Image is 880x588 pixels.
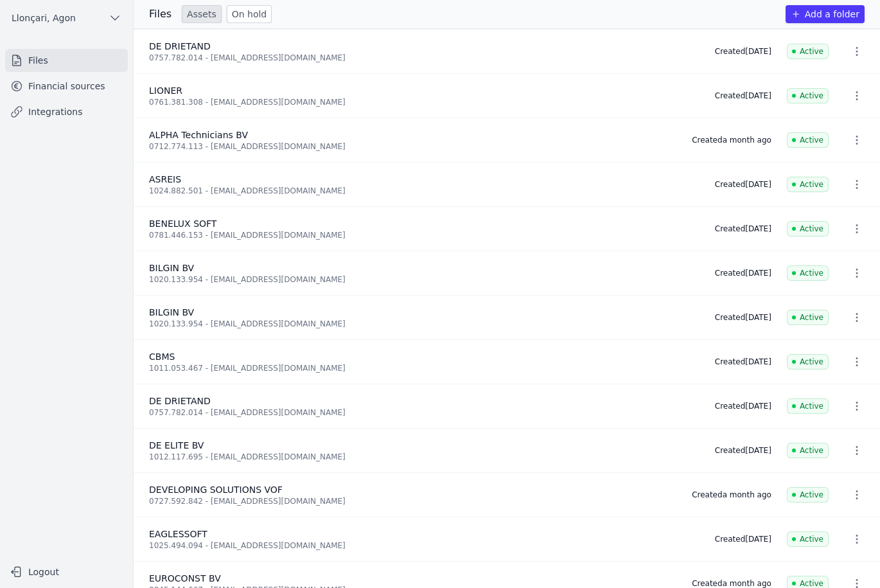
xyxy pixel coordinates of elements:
font: Active [800,269,823,278]
font: Created [715,269,746,278]
font: BENELUX SOFT [149,218,216,229]
font: Active [800,490,823,499]
font: [DATE] [745,446,771,455]
font: [DATE] [745,224,771,233]
font: 0761.381.308 - [EMAIL_ADDRESS][DOMAIN_NAME] [149,98,346,107]
font: ASREIS [149,174,181,184]
font: EAGLESSOFT [149,529,207,539]
font: Active [800,446,823,455]
font: 1025.494.094 - [EMAIL_ADDRESS][DOMAIN_NAME] [149,541,346,550]
font: a month ago [723,490,771,499]
font: Active [800,224,823,233]
font: [DATE] [745,402,771,411]
a: Financial sources [5,75,128,98]
font: Logout [28,567,59,577]
font: Created [715,180,746,189]
font: [DATE] [745,357,771,366]
font: Active [800,535,823,544]
font: 1024.882.501 - [EMAIL_ADDRESS][DOMAIN_NAME] [149,186,346,195]
font: [DATE] [745,47,771,56]
font: Created [715,47,746,56]
font: DE DRIETAND [149,396,211,406]
font: Active [800,579,823,588]
font: Created [715,91,746,100]
font: Integrations [28,107,82,117]
font: 1011.053.467 - [EMAIL_ADDRESS][DOMAIN_NAME] [149,364,346,373]
font: Active [800,402,823,411]
button: Logout [5,562,128,582]
font: a month ago [723,136,771,145]
font: Created [715,402,746,411]
font: Files [28,55,48,66]
font: BILGIN BV [149,307,194,317]
font: Active [800,47,823,56]
font: [DATE] [745,313,771,322]
font: 1020.133.954 - [EMAIL_ADDRESS][DOMAIN_NAME] [149,319,346,328]
font: BILGIN BV [149,263,194,273]
font: [DATE] [745,180,771,189]
font: 0727.592.842 - [EMAIL_ADDRESS][DOMAIN_NAME] [149,497,346,506]
font: Created [692,579,723,588]
font: DEVELOPING SOLUTIONS VOF [149,485,283,495]
a: On hold [227,5,272,23]
font: Files [149,8,172,20]
font: [DATE] [745,91,771,100]
font: Created [692,136,723,145]
font: Created [715,224,746,233]
font: On hold [232,9,267,19]
font: Add a folder [805,9,859,19]
font: Financial sources [28,81,105,91]
a: Integrations [5,100,128,123]
font: ALPHA Technicians BV [149,130,248,140]
font: EUROCONST BV [149,573,221,584]
button: Add a folder [786,5,865,23]
a: Assets [182,5,222,23]
font: 0757.782.014 - [EMAIL_ADDRESS][DOMAIN_NAME] [149,408,346,417]
font: Created [692,490,723,499]
font: CBMS [149,352,175,362]
font: Active [800,313,823,322]
font: 1020.133.954 - [EMAIL_ADDRESS][DOMAIN_NAME] [149,275,346,284]
font: DE ELITE BV [149,440,204,450]
font: Created [715,313,746,322]
font: 0757.782.014 - [EMAIL_ADDRESS][DOMAIN_NAME] [149,53,346,62]
font: [DATE] [745,269,771,278]
font: Active [800,357,823,366]
font: 0781.446.153 - [EMAIL_ADDRESS][DOMAIN_NAME] [149,231,346,240]
font: [DATE] [745,535,771,544]
font: Active [800,180,823,189]
font: LIONER [149,85,182,96]
font: Created [715,535,746,544]
font: Created [715,446,746,455]
button: Llonçari, Agon [5,8,128,28]
font: a month ago [723,579,771,588]
font: Active [800,136,823,145]
font: 0712.774.113 - [EMAIL_ADDRESS][DOMAIN_NAME] [149,142,346,151]
font: Assets [187,9,216,19]
font: 1012.117.695 - [EMAIL_ADDRESS][DOMAIN_NAME] [149,452,346,461]
font: Created [715,357,746,366]
a: Files [5,49,128,72]
font: Llonçari, Agon [12,13,76,23]
font: Active [800,91,823,100]
font: DE DRIETAND [149,41,211,51]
